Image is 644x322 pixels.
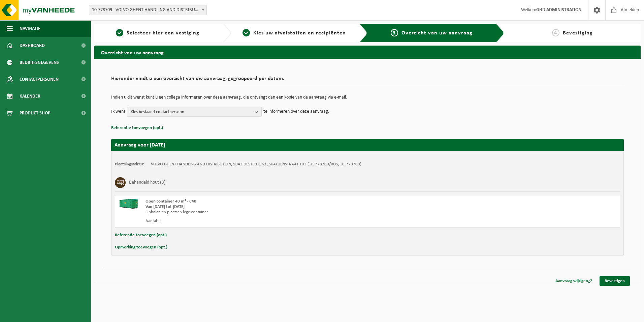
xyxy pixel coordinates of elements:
[243,29,250,36] span: 2
[115,231,167,240] button: Referentie toevoegen (opt.)
[89,5,207,15] span: 10-778709 - VOLVO GHENT HANDLING AND DISTRIBUTION - DESTELDONK
[263,107,329,117] p: te informeren over deze aanvraag.
[552,29,559,36] span: 4
[98,29,218,37] a: 1Selecteer hier een vestiging
[20,20,40,37] span: Navigatie
[391,29,398,36] span: 3
[129,177,165,188] h3: Behandeld hout (B)
[234,29,354,37] a: 2Kies uw afvalstoffen en recipiënten
[111,124,163,132] button: Referentie toevoegen (opt.)
[146,210,394,215] div: Ophalen en plaatsen lege container
[253,30,346,36] span: Kies uw afvalstoffen en recipiënten
[20,88,40,105] span: Kalender
[563,30,593,36] span: Bevestiging
[115,243,167,252] button: Opmerking toevoegen (opt.)
[115,162,144,166] strong: Plaatsingsadres:
[20,71,59,88] span: Contactpersonen
[127,107,262,117] button: Kies bestaand contactpersoon
[146,218,394,224] div: Aantal: 1
[146,199,196,204] span: Open container 40 m³ - C40
[111,107,125,117] p: Ik wens
[131,107,253,117] span: Kies bestaand contactpersoon
[111,95,624,100] p: Indien u dit wenst kunt u een collega informeren over deze aanvraag, die ontvangt dan een kopie v...
[401,30,473,36] span: Overzicht van uw aanvraag
[127,30,199,36] span: Selecteer hier een vestiging
[89,5,206,15] span: 10-778709 - VOLVO GHENT HANDLING AND DISTRIBUTION - DESTELDONK
[151,162,361,167] td: VOLVO GHENT HANDLING AND DISTRIBUTION, 9042 DESTELDONK, SKALDENSTRAAT 102 (10-778709/BUS, 10-778709)
[116,29,123,36] span: 1
[600,276,630,286] a: Bevestigen
[115,142,165,148] strong: Aanvraag voor [DATE]
[119,199,139,209] img: HK-XC-40-GN-00.png
[20,37,45,54] span: Dashboard
[550,276,598,286] a: Aanvraag wijzigen
[20,54,59,71] span: Bedrijfsgegevens
[536,7,581,12] strong: GHD ADMINISTRATION
[146,205,185,209] strong: Van [DATE] tot [DATE]
[20,105,50,122] span: Product Shop
[94,46,641,59] h2: Overzicht van uw aanvraag
[111,76,624,85] h2: Hieronder vindt u een overzicht van uw aanvraag, gegroepeerd per datum.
